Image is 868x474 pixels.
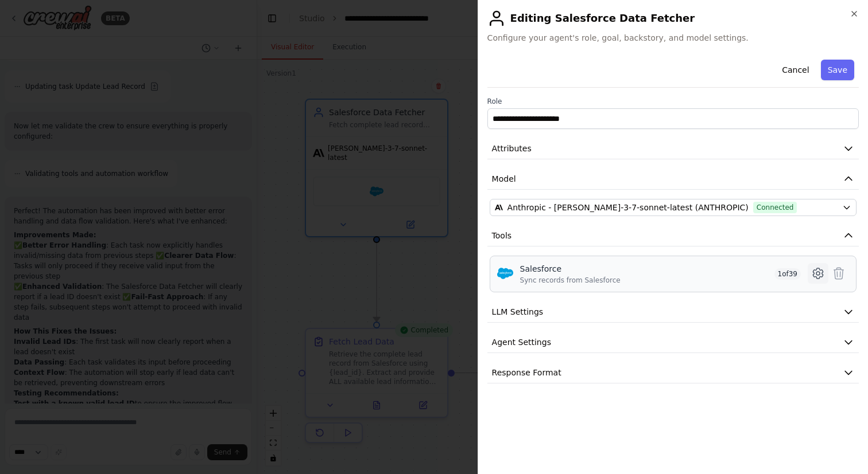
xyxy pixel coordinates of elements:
img: Salesforce [497,265,513,281]
button: Configure tool [808,263,828,284]
button: Anthropic - [PERSON_NAME]-3-7-sonnet-latest (ANTHROPIC)Connected [490,199,857,216]
span: Attributes [492,143,532,154]
span: Anthropic - claude-3-7-sonnet-latest (ANTHROPIC) [507,202,749,213]
label: Role [487,97,859,106]
button: Response Format [487,362,859,383]
span: Configure your agent's role, goal, backstory, and model settings. [487,32,859,44]
button: Cancel [775,60,816,80]
button: Attributes [487,138,859,159]
div: Salesforce [520,263,621,275]
span: 1 of 39 [774,268,801,280]
span: Connected [753,202,797,213]
button: LLM Settings [487,301,859,323]
span: Agent Settings [492,336,551,348]
span: Model [492,173,516,185]
span: Response Format [492,367,561,378]
button: Model [487,169,859,190]
button: Agent Settings [487,332,859,353]
button: Delete tool [828,263,849,284]
span: LLM Settings [492,306,544,318]
button: Save [821,60,854,80]
div: Sync records from Salesforce [520,276,621,285]
span: Tools [492,230,512,241]
h2: Editing Salesforce Data Fetcher [487,9,859,28]
button: Tools [487,225,859,246]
